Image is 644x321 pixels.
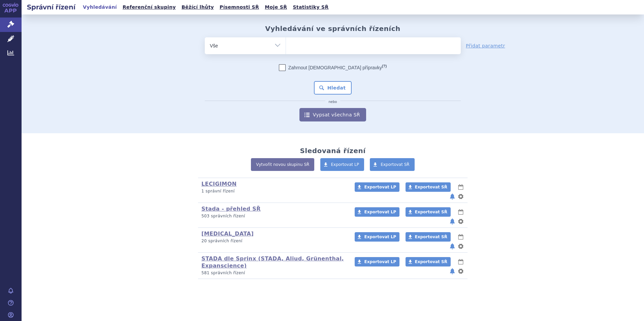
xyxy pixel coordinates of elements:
[320,158,364,171] a: Exportovat LP
[370,158,415,171] a: Exportovat SŘ
[364,210,396,214] span: Exportovat LP
[415,259,447,264] span: Exportovat SŘ
[382,64,387,68] abbr: (?)
[22,2,81,12] h2: Správní řízení
[466,42,505,49] a: Přidat parametr
[415,210,447,214] span: Exportovat SŘ
[457,258,464,266] button: lhůty
[449,267,456,275] button: notifikace
[406,257,451,266] a: Exportovat SŘ
[201,238,346,244] p: 20 správních řízení
[457,208,464,216] button: lhůty
[81,3,119,12] a: Vyhledávání
[449,192,456,201] button: notifikace
[265,25,400,33] h2: Vyhledávání ve správních řízeních
[300,147,365,155] h2: Sledovaná řízení
[415,235,447,239] span: Exportovat SŘ
[325,100,341,104] i: nebo
[415,185,447,189] span: Exportovat SŘ
[355,257,399,266] a: Exportovat LP
[201,206,261,212] a: Stada - přehled SŘ
[291,3,330,12] a: Statistiky SŘ
[331,162,359,167] span: Exportovat LP
[201,181,236,187] a: LECIGIMON
[364,235,396,239] span: Exportovat LP
[201,188,346,194] p: 1 správní řízení
[457,183,464,191] button: lhůty
[121,3,178,12] a: Referenční skupiny
[381,162,410,167] span: Exportovat SŘ
[364,259,396,264] span: Exportovat LP
[457,267,464,275] button: nastavení
[355,232,399,242] a: Exportovat LP
[457,192,464,201] button: nastavení
[364,185,396,189] span: Exportovat LP
[457,242,464,250] button: nastavení
[355,182,399,192] a: Exportovat LP
[218,3,261,12] a: Písemnosti SŘ
[180,3,216,12] a: Běžící lhůty
[449,242,456,250] button: notifikace
[201,213,346,219] p: 503 správních řízení
[201,255,344,269] a: STADA dle Sprinx (STADA, Aliud, Grünenthal, Expanscience)
[355,207,399,217] a: Exportovat LP
[263,3,289,12] a: Moje SŘ
[457,233,464,241] button: lhůty
[279,64,387,71] label: Zahrnout [DEMOGRAPHIC_DATA] přípravky
[406,207,451,217] a: Exportovat SŘ
[449,217,456,225] button: notifikace
[201,270,346,276] p: 581 správních řízení
[406,232,451,242] a: Exportovat SŘ
[406,182,451,192] a: Exportovat SŘ
[299,108,366,121] a: Vypsat všechna SŘ
[314,81,352,95] button: Hledat
[251,158,314,171] a: Vytvořit novou skupinu SŘ
[457,217,464,225] button: nastavení
[201,230,254,237] a: [MEDICAL_DATA]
